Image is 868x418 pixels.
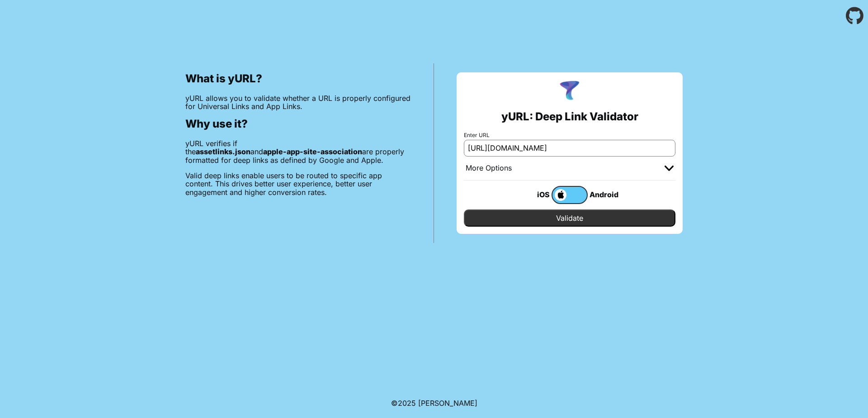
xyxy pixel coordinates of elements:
[391,388,477,418] footer: ©
[464,140,675,156] input: e.g. https://app.chayev.com/xyx
[185,72,411,85] h2: What is yURL?
[558,80,581,103] img: yURL Logo
[515,189,552,200] div: iOS
[263,147,362,156] b: apple-app-site-association
[185,171,411,196] p: Valid deep links enable users to be routed to specific app content. This drives better user exper...
[418,399,477,408] a: Michael Ibragimchayev's Personal Site
[665,166,674,171] img: chevron
[588,189,624,200] div: Android
[185,139,411,164] p: yURL verifies if the and are properly formatted for deep links as defined by Google and Apple.
[185,118,411,130] h2: Why use it?
[464,209,675,227] input: Validate
[398,399,416,408] span: 2025
[185,94,411,111] p: yURL allows you to validate whether a URL is properly configured for Universal Links and App Links.
[501,110,638,123] h2: yURL: Deep Link Validator
[464,132,675,138] label: Enter URL
[196,147,250,156] b: assetlinks.json
[466,164,512,173] div: More Options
